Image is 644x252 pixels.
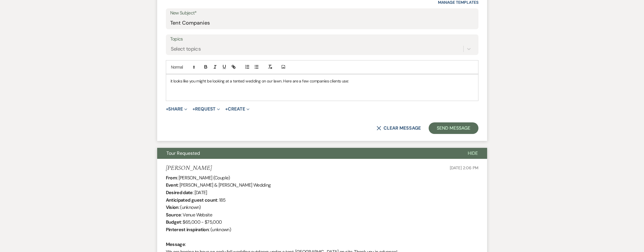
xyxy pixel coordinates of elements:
b: Anticipated guest count [166,197,217,203]
label: Topics [170,35,474,43]
span: [DATE] 2:06 PM [450,165,478,170]
button: Tour Requested [157,148,458,159]
button: Share [166,107,188,111]
div: Select topics [171,45,201,53]
button: Request [192,107,220,111]
button: Create [225,107,249,111]
span: + [192,107,195,111]
button: Hide [458,148,487,159]
h5: [PERSON_NAME] [166,165,212,172]
b: Budget [166,219,181,225]
label: New Subject* [170,9,474,17]
button: Clear message [377,126,421,130]
span: + [166,107,168,111]
b: Event [166,182,178,188]
button: Send Message [429,122,478,134]
b: Source [166,212,181,218]
p: it looks like you might be looking at a tented wedding on our lawn. Here are a few companies clie... [170,78,474,84]
b: Message [166,241,185,247]
span: Hide [468,150,478,156]
b: Vision [166,204,179,210]
b: Desired date [166,190,193,196]
span: + [225,107,228,111]
span: Tour Requested [166,150,200,156]
b: Pinterest inspiration [166,227,209,233]
b: From [166,175,177,181]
